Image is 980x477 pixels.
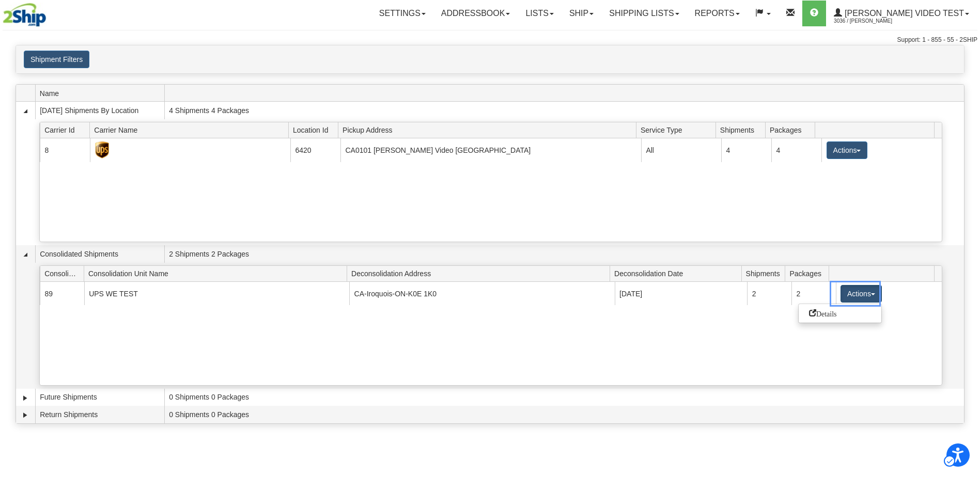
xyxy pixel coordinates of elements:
[20,393,30,403] a: Expand
[826,1,977,26] a: [PERSON_NAME] Video Test 3036 / [PERSON_NAME]
[20,249,30,260] a: Collapse
[343,122,636,138] span: Pickup Address
[24,51,89,68] button: Shipment Filters
[3,3,47,29] img: logo3036.jpg
[94,122,288,138] span: Carrier Name
[44,265,84,281] span: Consolidation Unit Id
[20,106,30,116] a: Collapse
[615,282,748,305] td: [DATE]
[834,16,911,26] span: 3036 / [PERSON_NAME]
[789,265,829,281] span: Packages
[35,389,164,406] td: Future Shipments
[601,1,687,26] a: Shipping lists
[84,282,349,305] td: UPS WE TEST
[3,36,977,44] div: Support: 1 - 855 - 55 - 2SHIP
[164,102,964,119] td: 4 Shipments 4 Packages
[35,245,164,263] td: Consolidated Shipments
[290,138,340,162] td: 6420
[164,406,964,423] td: 0 Shipments 0 Packages
[687,1,748,26] a: Reports
[747,282,791,305] td: 2
[293,122,338,138] span: Location Id
[721,138,771,162] td: 4
[614,265,741,281] span: Deconsolidation Date
[518,1,561,26] a: Lists
[842,9,964,18] span: [PERSON_NAME] Video Test
[562,1,601,26] a: Ship
[164,245,964,263] td: 2 Shipments 2 Packages
[164,389,964,406] td: 0 Shipments 0 Packages
[641,138,721,162] td: All
[20,410,30,420] a: Expand
[35,406,164,423] td: Return Shipments
[641,122,715,138] span: Service Type
[799,307,881,320] a: Go to Details view
[809,309,837,316] span: Details
[44,122,90,138] span: Carrier Id
[746,265,785,281] span: Shipments
[827,141,868,159] button: Actions
[35,102,164,119] td: [DATE] Shipments By Location
[40,138,90,162] td: 8
[40,282,84,305] td: 89
[770,122,815,138] span: Packages
[371,1,433,26] a: Settings
[40,85,164,101] span: Name
[841,285,882,303] button: Actions
[771,138,821,162] td: 4
[433,1,518,26] a: Addressbook
[88,265,347,281] span: Consolidation Unit Name
[791,282,836,305] td: 2
[720,122,766,138] span: Shipments
[349,282,614,305] td: CA-Iroquois-ON-K0E 1K0
[340,138,641,162] td: CA0101 [PERSON_NAME] Video [GEOGRAPHIC_DATA]
[351,265,610,281] span: Deconsolidation Address
[95,141,110,158] img: UPS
